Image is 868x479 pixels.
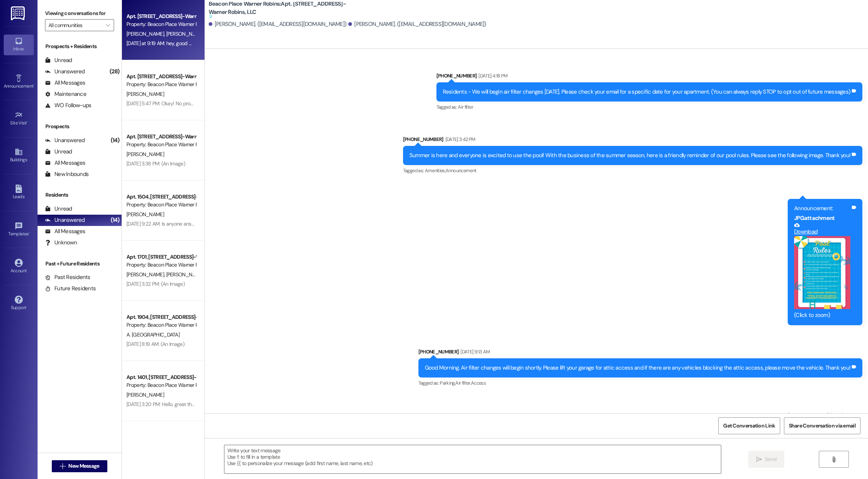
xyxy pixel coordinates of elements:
span: New Message [68,462,99,470]
div: [PHONE_NUMBER] [403,135,862,146]
div: (28) [108,66,122,77]
b: JPG attachment [794,214,835,222]
div: Unknown [45,239,77,247]
span: • [27,119,28,124]
div: Property: Beacon Place Warner Robins [126,201,196,209]
div: (14) [109,135,122,146]
div: [DATE] 3:38 PM: (An Image) [126,160,185,167]
span: • [33,82,35,88]
div: Future Residents [45,285,96,293]
div: Unanswered [45,216,85,224]
button: Send [748,451,785,468]
div: Past + Future Residents [38,260,122,268]
div: [DATE] 3:32 PM: (An Image) [126,280,185,287]
span: Announcement [445,167,476,174]
div: Unanswered [45,136,85,144]
div: Good Morning. Air filter changes will begin shortly. Please lift your garage for attic access and... [425,364,851,372]
div: Summer is here and everyone is excited to use the pool! With the business of the summer season, h... [409,152,850,159]
span: Get Conversation Link [723,422,775,430]
div: Prospects [38,123,122,130]
div: New Inbounds [45,170,89,178]
div: Apt. [STREET_ADDRESS]-Warner Robins, LLC [126,133,196,141]
div: [DATE] 8:19 AM: (An Image) [126,341,184,347]
div: Property: Beacon Place Warner Robins [126,321,196,329]
div: WO Follow-ups [45,102,91,109]
div: (Click to zoom) [794,311,850,319]
div: Maintenance [45,90,86,98]
div: Unread [45,56,72,64]
i:  [756,456,762,462]
div: [PHONE_NUMBER] [418,348,863,358]
span: Parking , [440,380,455,386]
div: Property: Beacon Place Warner Robins [126,381,196,389]
span: [PERSON_NAME] [126,91,164,97]
div: [DATE] 11:06 AM [828,411,861,419]
div: [PERSON_NAME]. ([EMAIL_ADDRESS][DOMAIN_NAME]) [209,20,347,28]
span: [PERSON_NAME] [126,271,166,278]
button: Get Conversation Link [718,417,780,434]
div: Announcement: [794,205,850,212]
button: Share Conversation via email [784,417,860,434]
span: [PERSON_NAME] [126,151,164,158]
div: [DATE] 9:22 AM: Is anyone answering phones [DATE]? [126,220,241,227]
div: Property: Beacon Place Warner Robins [126,261,196,269]
div: Unread [45,205,72,213]
div: Unread [45,148,72,156]
a: Inbox [4,35,34,55]
span: [PERSON_NAME] [126,391,164,398]
span: Share Conversation via email [789,422,856,430]
a: Account [4,256,34,277]
div: [PHONE_NUMBER] [436,72,863,82]
div: Tagged as: [403,165,862,176]
div: Apt. [STREET_ADDRESS]-Warner Robins, LLC [126,12,196,20]
i:  [831,456,836,462]
div: Apt. [STREET_ADDRESS]-Warner Robins, LLC [126,73,196,80]
div: Residents [38,191,122,199]
div: Apt. 1701, [STREET_ADDRESS]-Warner Robins, LLC [126,253,196,261]
span: Access [471,380,486,386]
div: (14) [109,214,122,226]
a: Templates • [4,220,34,240]
div: All Messages [45,159,85,167]
div: All Messages [45,227,85,235]
span: A. [GEOGRAPHIC_DATA] [126,331,179,338]
input: All communities [48,19,102,31]
span: [PERSON_NAME] [166,271,203,278]
button: New Message [52,460,107,472]
div: [DATE] 3:20 PM: Hello, great thank you! [126,401,210,408]
div: Property: Beacon Place Warner Robins [126,141,196,149]
div: Apt. 1904, [STREET_ADDRESS]-Warner Robins, LLC [126,313,196,321]
div: Past Residents [45,273,90,281]
div: [PERSON_NAME]. ([EMAIL_ADDRESS][DOMAIN_NAME]) [348,20,486,28]
div: [DATE] 9:13 AM [459,348,490,356]
div: [DATE] 5:47 PM: Okay! No problem! [126,100,203,107]
div: [DATE] 3:42 PM [444,135,475,143]
div: All Messages [45,79,85,87]
span: Amenities , [425,167,446,174]
div: [DATE] at 9:19 AM: hey, good morning! wondering if anyone got the messages, calls, or maintenance... [126,40,429,47]
a: Support [4,293,34,314]
div: Tagged as: [436,102,863,112]
div: Apt. 1401, [STREET_ADDRESS]-Warner Robins, LLC [126,373,196,381]
span: Air filter , [455,380,471,386]
a: Buildings [4,146,34,166]
i:  [106,22,110,28]
div: Residents - We will begin air filter changes [DATE]. Please check your email for a specific date ... [443,88,851,96]
div: Property: Beacon Place Warner Robins [126,20,196,28]
span: [PERSON_NAME] [126,30,166,37]
div: [DATE] 4:18 PM [477,72,507,80]
span: • [29,230,30,235]
span: [PERSON_NAME] [126,211,164,218]
div: Tagged as: [418,377,863,388]
img: ResiDesk Logo [11,6,26,20]
div: Unanswered [45,68,85,76]
i:  [60,463,65,469]
span: Air filter [458,104,473,110]
span: Send [765,455,776,463]
a: Leads [4,182,34,203]
button: Zoom image [794,236,850,309]
div: Prospects + Residents [38,42,122,50]
div: Property: Beacon Place Warner Robins [126,80,196,88]
a: Download [794,222,850,235]
a: Site Visit • [4,109,34,129]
